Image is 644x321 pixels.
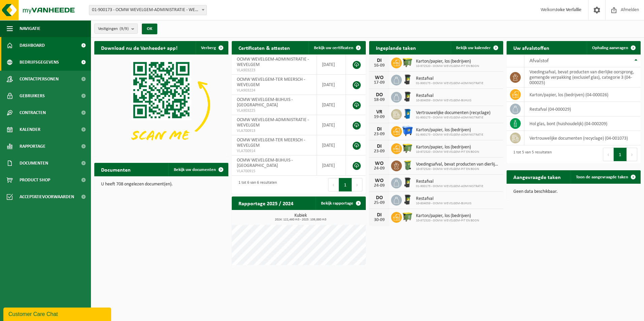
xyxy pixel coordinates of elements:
span: Bekijk uw documenten [174,168,216,172]
div: 23-09 [373,149,386,154]
span: Vestigingen [98,24,129,34]
div: 16-09 [373,63,386,68]
span: Restafval [416,76,483,81]
span: VLA903224 [237,88,312,93]
div: DO [373,195,386,201]
span: 10-972520 - OCMW WEVELGEM-PIT EN BOON [416,219,479,223]
span: Dashboard [20,37,45,54]
span: OCMW WEVELGEM-BIJHUIS - [GEOGRAPHIC_DATA] [237,158,293,168]
td: [DATE] [317,155,346,176]
button: Next [627,148,637,161]
span: Verberg [201,46,216,50]
span: 10-804059 - OCMW WEVELGEM-BIJHUIS [416,202,472,206]
td: restafval (04-000029) [524,102,641,116]
a: Bekijk rapportage [316,197,365,210]
a: Toon de aangevraagde taken [571,170,640,184]
div: WO [373,161,386,166]
img: WB-1100-HPE-GN-50 [402,142,413,154]
span: Restafval [416,93,472,99]
div: 23-09 [373,132,386,137]
div: DI [373,58,386,63]
button: 1 [614,148,627,161]
p: Geen data beschikbaar. [513,189,634,194]
button: Next [352,178,362,191]
span: 10-972520 - OCMW WEVELGEM-PIT EN BOON [416,167,500,171]
div: 1 tot 5 van 5 resultaten [510,147,552,162]
count: (9/9) [120,27,129,31]
td: [DATE] [317,135,346,155]
span: 10-972520 - OCMW WEVELGEM-PIT EN BOON [416,150,479,154]
img: WB-1100-HPE-GN-50 [402,211,413,222]
h2: Uw afvalstoffen [507,41,556,54]
img: WB-1100-HPE-BE-01 [402,125,413,137]
button: Verberg [196,41,228,55]
span: Bekijk uw certificaten [314,46,353,50]
span: Bekijk uw kalender [456,46,491,50]
span: Karton/papier, los (bedrijven) [416,59,479,64]
span: Karton/papier, los (bedrijven) [416,128,483,133]
span: Restafval [416,179,483,184]
div: 17-09 [373,80,386,85]
td: voedingsafval, bevat producten van dierlijke oorsprong, gemengde verpakking (exclusief glas), cat... [524,67,641,87]
span: 01-900173 - OCMW WEVELGEM-ADMINISTRATIE [416,133,483,137]
span: Voedingsafval, bevat producten van dierlijke oorsprong, gemengde verpakking (exc... [416,162,500,167]
img: WB-0240-HPE-BK-01 [402,91,413,102]
img: WB-0240-HPE-BE-09 [402,108,413,119]
span: Karton/papier, los (bedrijven) [416,213,479,219]
a: Bekijk uw certificaten [309,41,365,55]
a: Bekijk uw kalender [451,41,503,55]
a: Bekijk uw documenten [168,163,228,176]
div: 19-09 [373,115,386,119]
div: 1 tot 6 van 6 resultaten [235,177,277,192]
strong: Joke Verfallie [556,7,581,12]
span: 01-900173 - OCMW WEVELGEM-ADMINISTRATIE - WEVELGEM [89,5,207,15]
h2: Documenten [94,163,137,176]
span: Contactpersonen [20,71,59,87]
span: OCMW WEVELGEM-TER MEERSCH - WEVELGEM [237,138,305,148]
span: 01-900173 - OCMW WEVELGEM-ADMINISTRATIE [416,81,483,85]
span: Documenten [20,155,48,172]
td: [DATE] [317,95,346,115]
span: OCMW WEVELGEM-ADMINISTRATIE - WEVELGEM [237,57,309,67]
div: WO [373,75,386,80]
div: 18-09 [373,98,386,102]
span: Karton/papier, los (bedrijven) [416,145,479,150]
span: VLA700914 [237,148,312,154]
button: Previous [603,148,614,161]
a: Ophaling aanvragen [587,41,640,55]
h2: Ingeplande taken [369,41,423,54]
span: Vertrouwelijke documenten (recyclage) [416,110,490,116]
span: VLA903223 [237,68,312,73]
div: VR [373,109,386,115]
span: Gebruikers [20,87,45,104]
td: vertrouwelijke documenten (recyclage) (04-001073) [524,131,641,145]
span: Restafval [416,196,472,202]
div: 30-09 [373,218,386,222]
img: WB-0240-HPE-BK-01 [402,177,413,188]
span: Kalender [20,121,40,138]
img: WB-0240-HPE-BK-01 [402,74,413,85]
h2: Rapportage 2025 / 2024 [232,197,300,210]
span: Rapportage [20,138,45,155]
button: Previous [328,178,339,191]
span: VLA700913 [237,128,312,134]
td: [DATE] [317,115,346,135]
div: DO [373,92,386,98]
button: OK [142,24,157,34]
span: 10-804059 - OCMW WEVELGEM-BIJHUIS [416,99,472,103]
span: Acceptatievoorwaarden [20,188,74,205]
span: Bedrijfsgegevens [20,54,59,71]
span: 01-900173 - OCMW WEVELGEM-ADMINISTRATIE [416,184,483,188]
div: 25-09 [373,201,386,205]
span: OCMW WEVELGEM-ADMINISTRATIE - WEVELGEM [237,117,309,128]
div: 24-09 [373,166,386,171]
span: Navigatie [20,20,40,37]
td: karton/papier, los (bedrijven) (04-000026) [524,87,641,102]
div: WO [373,178,386,183]
span: 01-900173 - OCMW WEVELGEM-ADMINISTRATIE - WEVELGEM [89,5,206,15]
img: WB-0240-HPE-GN-50 [402,159,413,171]
span: 2024: 122,460 m3 - 2025: 109,880 m3 [235,218,366,221]
p: U heeft 708 ongelezen document(en). [101,182,222,187]
td: [DATE] [317,75,346,95]
div: 24-09 [373,183,386,188]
